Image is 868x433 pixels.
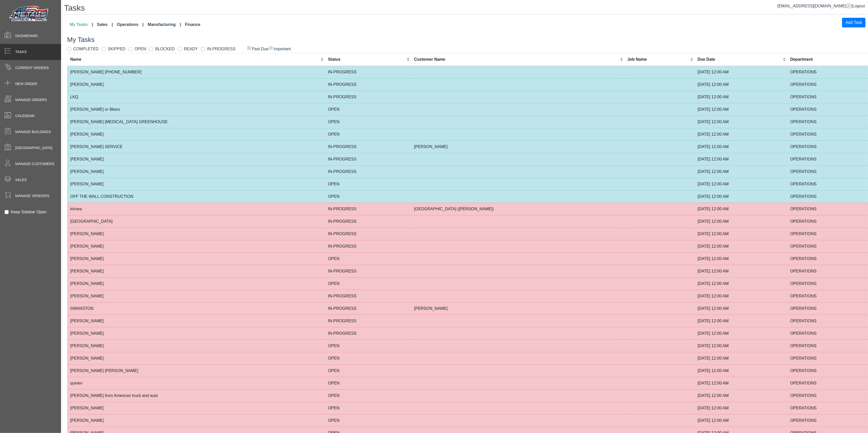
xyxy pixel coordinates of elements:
[67,240,325,252] td: [PERSON_NAME]
[787,290,868,302] td: OPERATIONS
[67,340,325,352] td: [PERSON_NAME]
[787,315,868,327] td: OPERATIONS
[95,20,115,30] a: Sales
[695,215,787,228] td: [DATE] 12:00 AM
[325,327,411,340] td: IN-PROGRESS
[67,290,325,302] td: [PERSON_NAME]
[695,165,787,178] td: [DATE] 12:00 AM
[695,277,787,290] td: [DATE] 12:00 AM
[695,228,787,240] td: [DATE] 12:00 AM
[790,56,865,62] div: Department
[325,240,411,252] td: IN-PROGRESS
[695,240,787,252] td: [DATE] 12:00 AM
[325,91,411,103] td: IN-PROGRESS
[325,377,411,389] td: OPEN
[411,302,624,315] td: [PERSON_NAME]
[695,302,787,315] td: [DATE] 12:00 AM
[15,97,47,103] span: Manage Orders
[787,78,868,91] td: OPERATIONS
[325,116,411,128] td: OPEN
[325,190,411,203] td: OPEN
[8,5,51,23] img: Metals Direct Inc Logo
[325,364,411,377] td: OPEN
[695,91,787,103] td: [DATE] 12:00 AM
[67,116,325,128] td: [PERSON_NAME] [MEDICAL_DATA] GREENHOUSE
[787,140,868,153] td: OPERATIONS
[67,277,325,290] td: [PERSON_NAME]
[67,165,325,178] td: [PERSON_NAME]
[852,4,865,8] span: Logout
[67,265,325,277] td: [PERSON_NAME]
[15,113,35,119] span: Calendar
[67,203,325,215] td: kimwa
[269,47,291,51] span: Important
[787,277,868,290] td: OPERATIONS
[787,91,868,103] td: OPERATIONS
[787,252,868,265] td: OPERATIONS
[183,20,202,30] a: Finance
[67,315,325,327] td: [PERSON_NAME]
[787,340,868,352] td: OPERATIONS
[67,389,325,402] td: [PERSON_NAME] from American truck and auto
[695,327,787,340] td: [DATE] 12:00 AM
[787,327,868,340] td: OPERATIONS
[787,203,868,215] td: OPERATIONS
[325,140,411,153] td: IN-PROGRESS
[325,414,411,427] td: OPEN
[695,203,787,215] td: [DATE] 12:00 AM
[67,302,325,315] td: SWANSTON
[325,290,411,302] td: IN-PROGRESS
[787,190,868,203] td: OPERATIONS
[787,364,868,377] td: OPERATIONS
[695,414,787,427] td: [DATE] 12:00 AM
[695,128,787,140] td: [DATE] 12:00 AM
[787,228,868,240] td: OPERATIONS
[695,290,787,302] td: [DATE] 12:00 AM
[184,46,198,52] label: READY
[695,352,787,364] td: [DATE] 12:00 AM
[325,128,411,140] td: OPEN
[67,91,325,103] td: LKQ
[67,140,325,153] td: [PERSON_NAME] SERVICE
[67,327,325,340] td: [PERSON_NAME]
[695,140,787,153] td: [DATE] 12:00 AM
[325,203,411,215] td: IN-PROGRESS
[787,389,868,402] td: OPERATIONS
[67,402,325,414] td: [PERSON_NAME]
[67,364,325,377] td: [PERSON_NAME] [PERSON_NAME]
[15,49,27,55] span: Tasks
[325,78,411,91] td: IN-PROGRESS
[787,128,868,140] td: OPERATIONS
[73,46,99,52] label: COMPLETED
[108,46,125,52] label: SKIPPED
[627,56,689,62] div: Job Name
[15,65,49,71] span: Current Orders
[325,315,411,327] td: IN-PROGRESS
[67,252,325,265] td: [PERSON_NAME]
[695,377,787,389] td: [DATE] 12:00 AM
[67,228,325,240] td: [PERSON_NAME]
[787,165,868,178] td: OPERATIONS
[325,153,411,165] td: IN-PROGRESS
[325,265,411,277] td: IN-PROGRESS
[325,178,411,190] td: OPEN
[695,340,787,352] td: [DATE] 12:00 AM
[325,302,411,315] td: IN-PROGRESS
[325,402,411,414] td: OPEN
[247,46,251,50] span: ■
[15,145,52,151] span: [GEOGRAPHIC_DATA]
[15,193,49,199] span: Manage Vendors
[695,265,787,277] td: [DATE] 12:00 AM
[67,78,325,91] td: [PERSON_NAME]
[325,252,411,265] td: OPEN
[70,56,319,62] div: Name
[787,240,868,252] td: OPERATIONS
[325,389,411,402] td: OPEN
[15,33,38,39] span: Dashboard
[695,252,787,265] td: [DATE] 12:00 AM
[695,178,787,190] td: [DATE] 12:00 AM
[67,153,325,165] td: [PERSON_NAME]
[155,46,174,52] label: BLOCKED
[67,377,325,389] td: quinen
[68,20,95,30] a: My Tasks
